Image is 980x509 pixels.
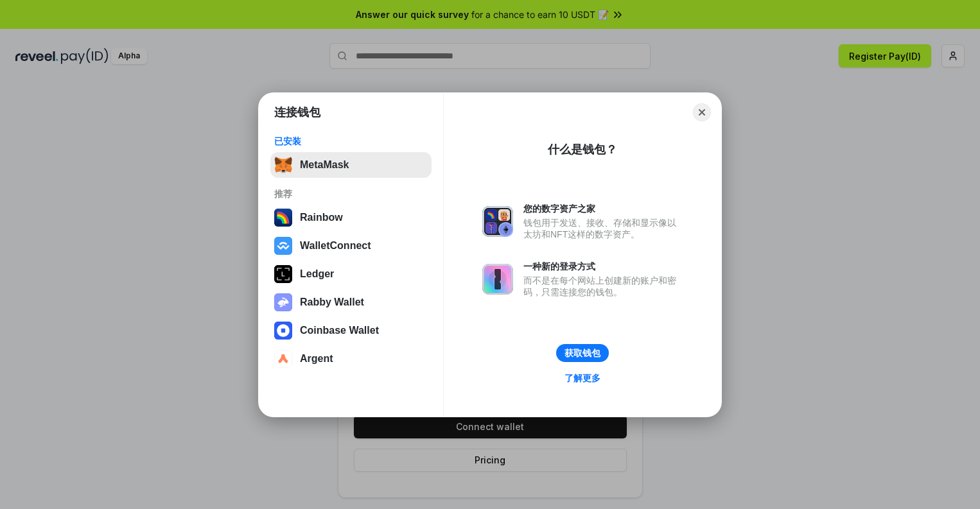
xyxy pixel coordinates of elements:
img: svg+xml,%3Csvg%20fill%3D%22none%22%20height%3D%2233%22%20viewBox%3D%220%200%2035%2033%22%20width%... [274,156,292,174]
button: Coinbase Wallet [270,318,432,343]
img: svg+xml,%3Csvg%20width%3D%2228%22%20height%3D%2228%22%20viewBox%3D%220%200%2028%2028%22%20fill%3D... [274,322,292,340]
div: 一种新的登录方式 [523,261,683,272]
a: 了解更多 [557,370,608,386]
div: Argent [300,353,333,365]
button: 获取钱包 [556,344,609,362]
button: Ledger [270,261,432,287]
div: 什么是钱包？ [548,142,617,157]
div: 推荐 [274,188,428,200]
img: svg+xml,%3Csvg%20xmlns%3D%22http%3A%2F%2Fwww.w3.org%2F2000%2Fsvg%22%20fill%3D%22none%22%20viewBox... [482,206,513,237]
img: svg+xml,%3Csvg%20xmlns%3D%22http%3A%2F%2Fwww.w3.org%2F2000%2Fsvg%22%20fill%3D%22none%22%20viewBox... [274,293,292,311]
button: Rabby Wallet [270,289,432,315]
img: svg+xml,%3Csvg%20width%3D%2228%22%20height%3D%2228%22%20viewBox%3D%220%200%2028%2028%22%20fill%3D... [274,237,292,255]
div: 已安装 [274,135,428,147]
h1: 连接钱包 [274,105,320,120]
img: svg+xml,%3Csvg%20xmlns%3D%22http%3A%2F%2Fwww.w3.org%2F2000%2Fsvg%22%20fill%3D%22none%22%20viewBox... [482,264,513,295]
button: MetaMask [270,152,432,178]
div: 获取钱包 [564,347,600,359]
div: 而不是在每个网站上创建新的账户和密码，只需连接您的钱包。 [523,275,683,298]
div: 您的数字资产之家 [523,203,683,214]
img: svg+xml,%3Csvg%20width%3D%22120%22%20height%3D%22120%22%20viewBox%3D%220%200%20120%20120%22%20fil... [274,209,292,227]
img: svg+xml,%3Csvg%20width%3D%2228%22%20height%3D%2228%22%20viewBox%3D%220%200%2028%2028%22%20fill%3D... [274,350,292,368]
div: Rainbow [300,212,343,223]
div: 了解更多 [564,372,600,384]
div: Ledger [300,268,334,280]
button: Rainbow [270,205,432,230]
div: 钱包用于发送、接收、存储和显示像以太坊和NFT这样的数字资产。 [523,217,683,240]
div: Coinbase Wallet [300,325,379,336]
div: Rabby Wallet [300,297,364,308]
button: Close [693,103,711,121]
img: svg+xml,%3Csvg%20xmlns%3D%22http%3A%2F%2Fwww.w3.org%2F2000%2Fsvg%22%20width%3D%2228%22%20height%3... [274,265,292,283]
button: WalletConnect [270,233,432,259]
div: MetaMask [300,159,349,171]
div: WalletConnect [300,240,371,252]
button: Argent [270,346,432,372]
